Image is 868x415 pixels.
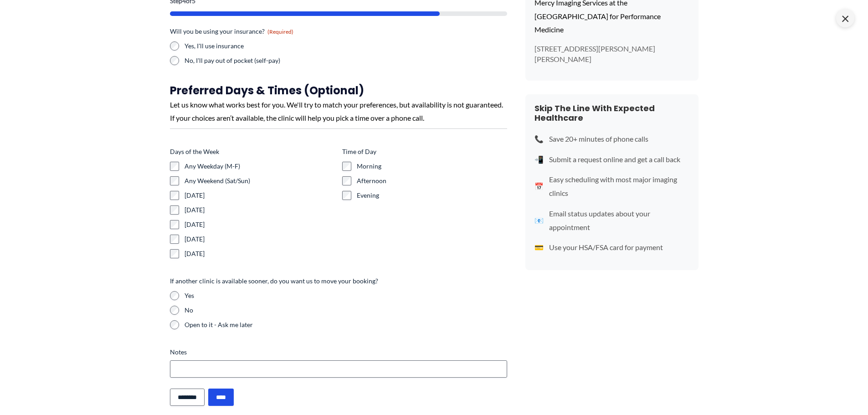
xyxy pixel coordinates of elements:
li: Submit a request online and get a call back [534,153,689,166]
label: Afternoon [357,176,507,185]
legend: Time of Day [342,147,376,156]
label: [DATE] [185,220,335,229]
li: Save 20+ minutes of phone calls [534,132,689,146]
label: [DATE] [185,205,335,215]
span: 📧 [534,214,544,227]
label: Any Weekday (M-F) [185,162,335,171]
h4: Skip The Line With Expected Healthcare [534,103,689,123]
span: (Required) [267,28,293,35]
label: Morning [357,162,507,171]
label: Notes [170,348,507,357]
label: No [185,306,507,315]
h3: Preferred Days & Times (Optional) [170,83,507,97]
label: Any Weekend (Sat/Sun) [185,176,335,185]
legend: If another clinic is available sooner, do you want us to move your booking? [170,277,378,286]
legend: Will you be using your insurance? [170,27,293,36]
span: 📞 [534,132,544,146]
div: Let us know what works best for you. We'll try to match your preferences, but availability is not... [170,98,507,125]
label: [DATE] [185,235,335,244]
label: Yes, I'll use insurance [185,41,335,51]
label: No, I'll pay out of pocket (self-pay) [185,56,335,65]
span: 📲 [534,153,544,166]
li: Use your HSA/FSA card for payment [534,241,689,254]
p: [STREET_ADDRESS][PERSON_NAME][PERSON_NAME] [534,44,689,64]
span: 📅 [534,179,544,193]
legend: Days of the Week [170,147,219,156]
label: [DATE] [185,249,335,258]
li: Email status updates about your appointment [534,207,689,234]
label: Yes [185,291,507,300]
label: [DATE] [185,191,335,200]
label: Open to it - Ask me later [185,320,507,329]
span: 💳 [534,241,544,254]
label: Evening [357,191,507,200]
span: × [836,9,854,27]
li: Easy scheduling with most major imaging clinics [534,173,689,200]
